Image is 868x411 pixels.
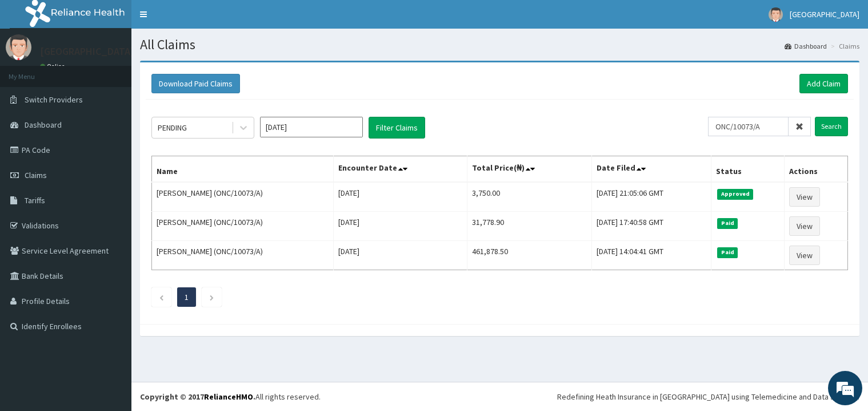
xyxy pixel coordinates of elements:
div: Redefining Heath Insurance in [GEOGRAPHIC_DATA] using Telemedicine and Data Science! [557,391,859,402]
span: Dashboard [25,120,62,130]
a: Add Claim [799,74,848,93]
a: RelianceHMO [204,392,253,402]
a: Page 1 is your current page [185,292,189,302]
th: Name [152,156,334,183]
a: View [789,216,820,236]
footer: All rights reserved. [131,382,868,411]
span: Claims [25,170,47,180]
input: Select Month and Year [260,117,363,137]
td: 3,750.00 [467,182,591,212]
th: Total Price(₦) [467,156,591,183]
input: Search [815,117,848,136]
img: User Image [6,34,31,60]
span: [GEOGRAPHIC_DATA] [790,9,859,19]
span: Paid [717,247,738,258]
td: [PERSON_NAME] (ONC/10073/A) [152,182,334,212]
td: [DATE] [333,241,467,270]
p: [GEOGRAPHIC_DATA] [40,46,134,57]
td: [DATE] 14:04:41 GMT [591,241,711,270]
span: Approved [717,189,753,199]
button: Filter Claims [369,117,425,139]
td: [PERSON_NAME] (ONC/10073/A) [152,241,334,270]
a: Previous page [159,292,164,302]
td: [PERSON_NAME] (ONC/10073/A) [152,212,334,241]
span: Tariffs [25,195,45,205]
td: [DATE] [333,212,467,241]
th: Date Filed [591,156,711,183]
strong: Copyright © 2017 . [140,392,255,402]
a: Dashboard [785,41,827,51]
th: Actions [784,156,847,183]
li: Claims [828,41,859,51]
th: Encounter Date [333,156,467,183]
h1: All Claims [140,37,859,52]
div: PENDING [158,122,187,133]
span: Paid [717,218,738,228]
td: [DATE] [333,182,467,212]
th: Status [711,156,785,183]
span: Switch Providers [25,94,83,105]
td: 31,778.90 [467,212,591,241]
a: Next page [209,292,214,302]
input: Search by HMO ID [708,117,789,136]
a: View [789,187,820,207]
button: Download Paid Claims [151,74,240,93]
a: Online [40,62,67,70]
a: View [789,246,820,265]
td: 461,878.50 [467,241,591,270]
td: [DATE] 21:05:06 GMT [591,182,711,212]
img: User Image [769,7,783,22]
td: [DATE] 17:40:58 GMT [591,212,711,241]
